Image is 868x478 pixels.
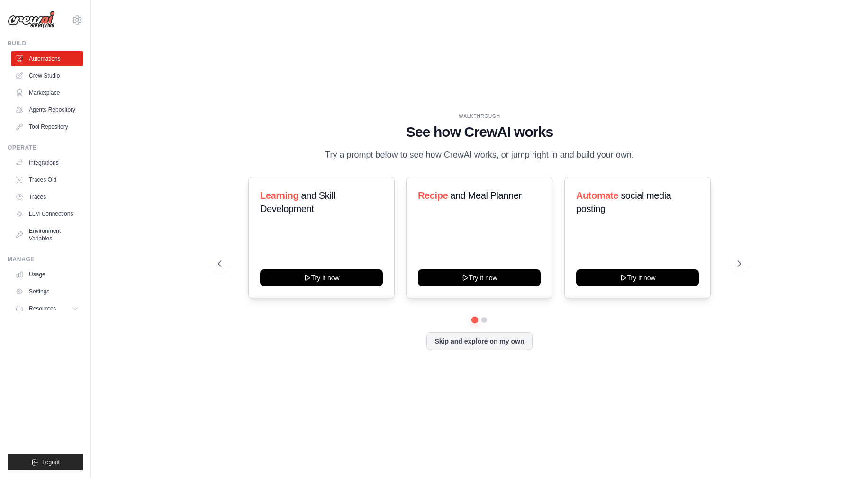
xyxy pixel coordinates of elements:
button: Try it now [576,269,699,286]
a: Usage [11,267,83,282]
span: Recipe [418,190,448,201]
div: WALKTHROUGH [218,113,741,120]
button: Logout [8,454,83,470]
a: Marketplace [11,85,83,100]
img: Logo [8,11,55,29]
a: Traces Old [11,172,83,187]
button: Try it now [418,269,541,286]
div: Build [8,40,83,47]
a: Settings [11,284,83,299]
span: social media posting [576,190,671,214]
iframe: Chat Widget [821,433,868,478]
span: Resources [29,305,56,312]
p: Try a prompt below to see how CrewAI works, or jump right in and build your own. [320,148,639,162]
button: Resources [11,301,83,316]
div: Operate [8,144,83,151]
a: Automations [11,51,83,66]
span: and Meal Planner [451,190,522,201]
span: Learning [260,190,298,201]
div: 채팅 위젯 [821,433,868,478]
span: Automate [576,190,618,201]
button: Try it now [260,269,383,286]
a: Tool Repository [11,119,83,134]
a: Crew Studio [11,68,83,83]
h1: See how CrewAI works [218,124,741,141]
a: Agents Repository [11,102,83,117]
span: Logout [42,459,60,466]
button: Skip and explore on my own [426,332,532,350]
a: Integrations [11,155,83,170]
a: Environment Variables [11,223,83,246]
div: Manage [8,256,83,263]
a: LLM Connections [11,206,83,221]
a: Traces [11,189,83,204]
